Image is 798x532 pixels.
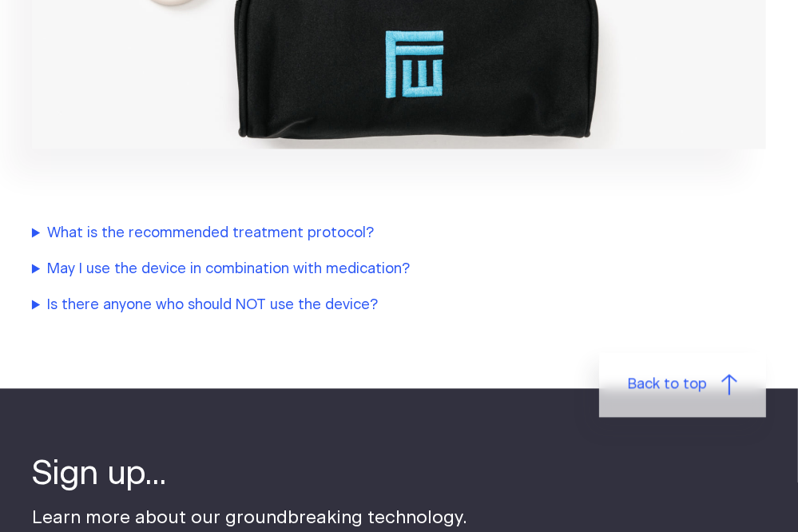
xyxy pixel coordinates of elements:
[628,374,707,395] span: Back to top
[32,295,703,316] summary: Is there anyone who should NOT use the device?
[32,223,703,244] summary: What is the recommended treatment protocol?
[32,452,467,498] h4: Sign up...
[599,352,766,417] a: Back to top
[32,259,703,280] summary: May I use the device in combination with medication?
